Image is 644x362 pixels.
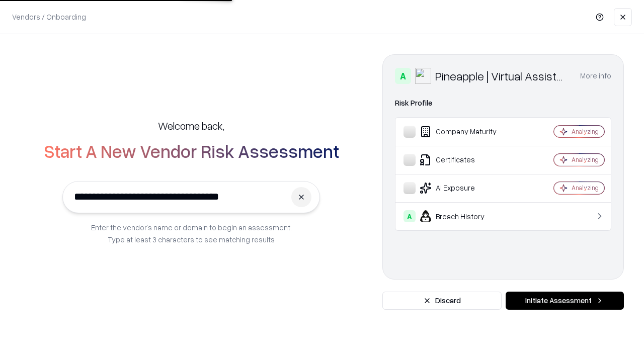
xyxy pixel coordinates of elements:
[572,184,599,192] div: Analyzing
[395,68,411,84] div: A
[158,119,224,133] h5: Welcome back,
[44,141,339,161] h2: Start A New Vendor Risk Assessment
[404,126,524,138] div: Company Maturity
[382,292,502,310] button: Discard
[12,12,86,22] p: Vendors / Onboarding
[404,182,524,194] div: AI Exposure
[506,292,624,310] button: Initiate Assessment
[580,67,611,85] button: More info
[435,68,568,84] div: Pineapple | Virtual Assistant Agency
[404,210,524,222] div: Breach History
[572,127,599,136] div: Analyzing
[91,221,292,245] p: Enter the vendor’s name or domain to begin an assessment. Type at least 3 characters to see match...
[415,68,431,84] img: Pineapple | Virtual Assistant Agency
[404,154,524,166] div: Certificates
[395,97,611,109] div: Risk Profile
[572,155,599,164] div: Analyzing
[404,210,416,222] div: A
